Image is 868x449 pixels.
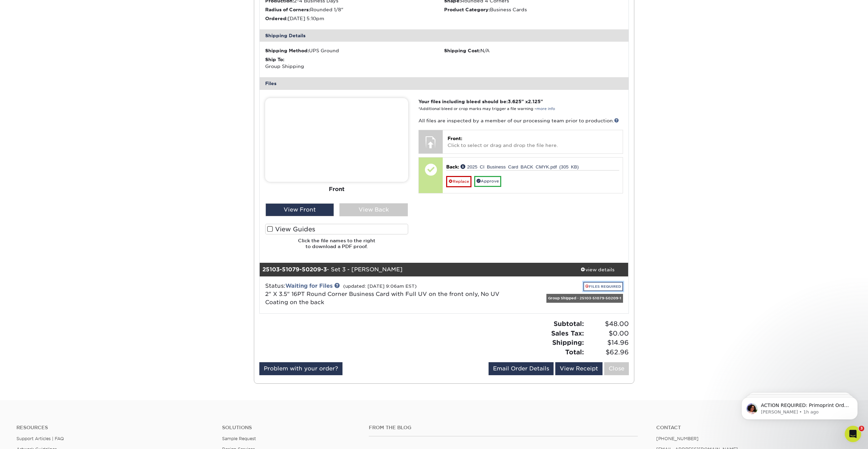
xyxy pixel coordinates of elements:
span: Back: [446,164,459,169]
div: UPS Ground [265,47,444,54]
iframe: Intercom live chat [845,426,861,442]
small: *Additional bleed or crop marks may trigger a file warning – [418,107,555,111]
h4: Resources [16,425,212,431]
a: 2025 CI Business Card BACK CMYK.pdf (305 KB) [461,164,579,169]
strong: Total: [565,348,584,356]
h4: From the Blog [369,425,638,431]
span: $48.00 [586,319,629,329]
a: FILES REQUIRED [583,282,623,291]
a: more info [536,107,555,111]
li: Rounded 1/8" [265,6,444,13]
strong: Ordered: [265,16,288,21]
strong: Sales Tax: [551,329,584,337]
a: Replace [446,176,471,187]
strong: Shipping Cost: [444,48,480,53]
a: 2" X 3.5" 16PT Round Corner Business Card with Full UV on the front only, No UV Coating on the back [265,291,500,305]
p: Message from Avery, sent 1h ago [30,26,118,32]
label: View Guides [265,224,408,234]
div: Files [260,77,629,90]
h4: Solutions [222,425,359,431]
span: $62.96 [586,348,629,357]
span: 3 [859,426,864,431]
div: View Back [339,203,408,216]
span: 3.625 [508,99,521,104]
iframe: Intercom notifications message [731,383,868,431]
a: Approve [474,176,501,187]
p: All files are inspected by a member of our processing team prior to production. [418,117,623,124]
div: Group Shipped - 25103-51079-50209-1 [546,294,623,302]
a: view details [567,263,629,276]
div: Status: [260,282,505,307]
strong: 25103-51079-50209-3 [262,266,327,273]
strong: Subtotal: [554,320,584,327]
strong: Your files including bleed should be: " x " [418,99,543,104]
a: Contact [656,425,852,431]
div: Group Shipping [265,56,444,70]
p: Click to select or drag and drop the file here. [448,135,618,149]
div: - Set 3 - [PERSON_NAME] [260,263,567,276]
a: Close [604,362,629,375]
span: $0.00 [586,329,629,338]
h6: Click the file names to the right to download a PDF proof. [265,238,408,255]
strong: Radius of Corners: [265,7,310,12]
strong: Ship To: [265,57,284,62]
div: Front [265,181,408,196]
small: (updated: [DATE] 9:06am EST) [343,284,417,289]
strong: Product Category: [444,7,490,12]
div: N/A [444,47,623,54]
span: 2.125 [528,99,541,104]
div: view details [567,266,629,273]
strong: Shipping Method: [265,48,309,53]
a: Problem with your order? [259,362,342,375]
span: Front: [448,136,462,141]
a: Sample Request [222,436,256,441]
a: View Receipt [555,362,603,375]
li: Business Cards [444,6,623,13]
li: [DATE] 5:10pm [265,15,444,22]
strong: Shipping: [552,339,584,346]
a: [PHONE_NUMBER] [656,436,699,441]
div: Shipping Details [260,29,629,42]
a: Email Order Details [489,362,554,375]
a: Waiting for Files [285,283,333,289]
span: ACTION REQUIRED: Primoprint Order 25103-51079-50209 Good morning [PERSON_NAME], Thank you for pla... [30,20,118,209]
div: View Front [265,203,334,216]
span: $14.96 [586,338,629,348]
